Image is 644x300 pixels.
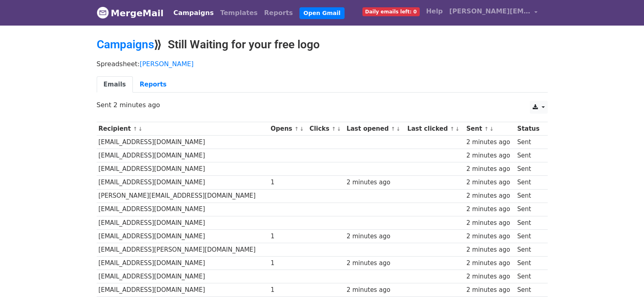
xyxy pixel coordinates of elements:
[466,191,514,201] div: 2 minutes ago
[271,259,306,268] div: 1
[464,122,515,136] th: Sent
[347,259,403,268] div: 2 minutes ago
[515,189,543,203] td: Sent
[515,243,543,256] td: Sent
[515,283,543,297] td: Sent
[271,232,306,241] div: 1
[423,3,446,19] a: Help
[396,126,401,132] a: ↓
[271,285,306,295] div: 1
[515,136,543,149] td: Sent
[97,76,133,93] a: Emails
[362,7,420,16] span: Daily emails left: 0
[97,189,269,203] td: [PERSON_NAME][EMAIL_ADDRESS][DOMAIN_NAME]
[97,60,548,68] p: Spreadsheet:
[261,5,296,21] a: Reports
[97,4,164,22] a: MergeMail
[133,126,137,132] a: ↑
[97,149,269,162] td: [EMAIL_ADDRESS][DOMAIN_NAME]
[515,122,543,136] th: Status
[299,7,345,19] a: Open Gmail
[299,126,304,132] a: ↓
[97,38,154,51] a: Campaigns
[140,60,194,68] a: [PERSON_NAME]
[295,126,299,132] a: ↑
[97,243,269,256] td: [EMAIL_ADDRESS][PERSON_NAME][DOMAIN_NAME]
[347,232,403,241] div: 2 minutes ago
[515,257,543,270] td: Sent
[466,218,514,228] div: 2 minutes ago
[138,126,143,132] a: ↓
[466,259,514,268] div: 2 minutes ago
[515,229,543,243] td: Sent
[97,176,269,189] td: [EMAIL_ADDRESS][DOMAIN_NAME]
[271,178,306,187] div: 1
[515,162,543,176] td: Sent
[97,38,548,52] h2: ⟫ Still Waiting for your free logo
[97,270,269,283] td: [EMAIL_ADDRESS][DOMAIN_NAME]
[466,285,514,295] div: 2 minutes ago
[515,203,543,216] td: Sent
[466,272,514,281] div: 2 minutes ago
[515,270,543,283] td: Sent
[97,162,269,176] td: [EMAIL_ADDRESS][DOMAIN_NAME]
[97,6,109,19] img: MergeMail logo
[466,245,514,255] div: 2 minutes ago
[133,76,173,93] a: Reports
[466,164,514,174] div: 2 minutes ago
[97,101,548,109] p: Sent 2 minutes ago
[466,151,514,160] div: 2 minutes ago
[466,232,514,241] div: 2 minutes ago
[405,122,464,136] th: Last clicked
[97,257,269,270] td: [EMAIL_ADDRESS][DOMAIN_NAME]
[97,283,269,297] td: [EMAIL_ADDRESS][DOMAIN_NAME]
[217,5,261,21] a: Templates
[490,126,494,132] a: ↓
[347,178,403,187] div: 2 minutes ago
[466,205,514,214] div: 2 minutes ago
[97,229,269,243] td: [EMAIL_ADDRESS][DOMAIN_NAME]
[449,6,531,16] span: [PERSON_NAME][EMAIL_ADDRESS][DOMAIN_NAME]
[515,216,543,229] td: Sent
[97,136,269,149] td: [EMAIL_ADDRESS][DOMAIN_NAME]
[97,122,269,136] th: Recipient
[97,203,269,216] td: [EMAIL_ADDRESS][DOMAIN_NAME]
[345,122,405,136] th: Last opened
[515,176,543,189] td: Sent
[446,3,541,22] a: [PERSON_NAME][EMAIL_ADDRESS][DOMAIN_NAME]
[450,126,454,132] a: ↑
[484,126,489,132] a: ↑
[515,149,543,162] td: Sent
[466,178,514,187] div: 2 minutes ago
[308,122,345,136] th: Clicks
[391,126,395,132] a: ↑
[332,126,336,132] a: ↑
[170,5,217,21] a: Campaigns
[359,3,423,19] a: Daily emails left: 0
[337,126,341,132] a: ↓
[269,122,308,136] th: Opens
[347,285,403,295] div: 2 minutes ago
[455,126,460,132] a: ↓
[466,138,514,147] div: 2 minutes ago
[97,216,269,229] td: [EMAIL_ADDRESS][DOMAIN_NAME]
